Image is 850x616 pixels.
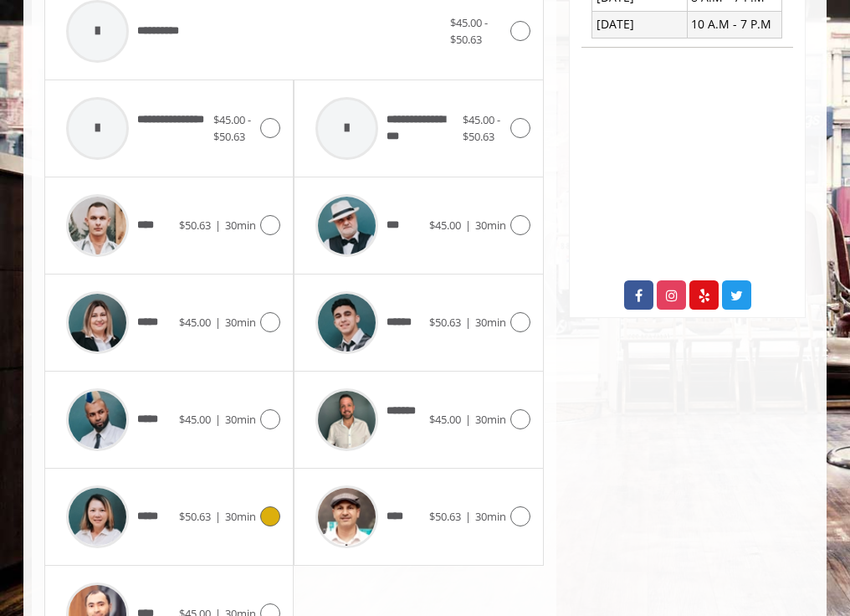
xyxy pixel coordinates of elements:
[225,218,256,233] span: 30min
[429,412,461,427] span: $45.00
[463,112,500,145] span: $45.00 - $50.63
[465,315,471,330] span: |
[429,218,461,233] span: $45.00
[465,412,471,427] span: |
[215,412,221,427] span: |
[179,315,211,330] span: $45.00
[215,509,221,524] span: |
[465,218,471,233] span: |
[687,11,781,38] td: 10 A.M - 7 P.M
[429,509,461,524] span: $50.63
[475,412,506,427] span: 30min
[592,11,687,38] td: [DATE]
[179,412,211,427] span: $45.00
[225,412,256,427] span: 30min
[429,315,461,330] span: $50.63
[215,218,221,233] span: |
[225,509,256,524] span: 30min
[215,315,221,330] span: |
[475,509,506,524] span: 30min
[225,315,256,330] span: 30min
[475,315,506,330] span: 30min
[179,509,211,524] span: $50.63
[465,509,471,524] span: |
[213,112,251,145] span: $45.00 - $50.63
[450,15,488,48] span: $45.00 - $50.63
[179,218,211,233] span: $50.63
[475,218,506,233] span: 30min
